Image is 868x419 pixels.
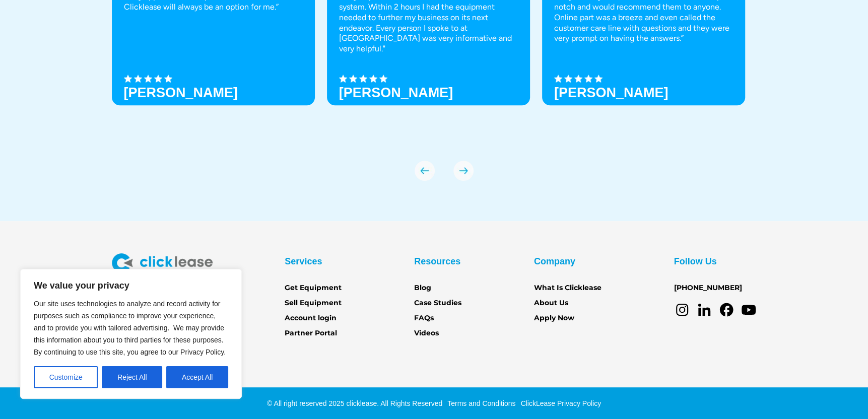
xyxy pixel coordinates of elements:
[414,283,431,294] a: Blog
[564,75,572,83] img: Black star icon
[369,75,377,83] img: Black star icon
[534,313,574,324] a: Apply Now
[164,75,172,83] img: Black star icon
[518,399,601,407] a: ClickLease Privacy Policy
[134,75,142,83] img: Black star icon
[267,398,442,408] div: © All right reserved 2025 clicklease. All Rights Reserved
[124,75,132,83] img: Black star icon
[154,75,162,83] img: Black star icon
[379,75,387,83] img: Black star icon
[339,85,453,100] strong: [PERSON_NAME]
[414,313,434,324] a: FAQs
[349,75,357,83] img: Black star icon
[414,328,439,339] a: Videos
[674,253,717,269] div: Follow Us
[453,161,474,181] div: next slide
[534,283,602,294] a: What Is Clicklease
[445,399,515,407] a: Terms and Conditions
[102,366,162,388] button: Reject All
[574,75,582,83] img: Black star icon
[144,75,152,83] img: Black star icon
[453,161,474,181] img: arrow Icon
[34,300,226,356] span: Our site uses technologies to analyze and record activity for purposes such as compliance to impr...
[166,366,228,388] button: Accept All
[285,253,322,269] div: Services
[34,280,228,292] p: We value your privacy
[414,253,460,269] div: Resources
[594,75,603,83] img: Black star icon
[112,253,213,272] img: Clicklease logo
[20,269,242,399] div: We value your privacy
[534,253,575,269] div: Company
[285,283,342,294] a: Get Equipment
[414,298,461,309] a: Case Studies
[415,161,435,181] div: previous slide
[534,298,568,309] a: About Us
[339,75,347,83] img: Black star icon
[285,328,337,339] a: Partner Portal
[124,85,238,100] h3: [PERSON_NAME]
[674,283,742,294] a: [PHONE_NUMBER]
[359,75,367,83] img: Black star icon
[554,75,562,83] img: Black star icon
[285,298,342,309] a: Sell Equipment
[34,366,98,388] button: Customize
[415,161,435,181] img: arrow Icon
[554,85,669,100] h3: [PERSON_NAME]
[285,313,337,324] a: Account login
[584,75,592,83] img: Black star icon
